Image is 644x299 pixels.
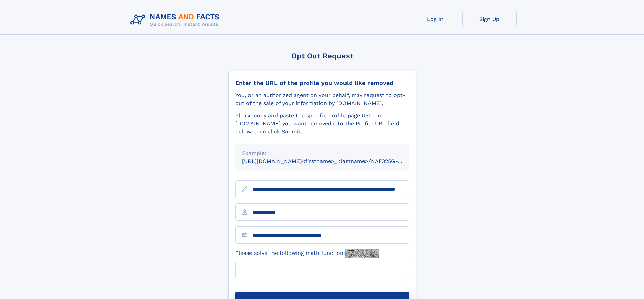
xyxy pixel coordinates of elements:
small: [URL][DOMAIN_NAME]<firstname>_<lastname>/NAF325G-xxxxxxxx [242,158,422,165]
div: Example: [242,149,402,157]
a: Sign Up [462,11,517,27]
div: Please copy and paste the specific profile page URL on [DOMAIN_NAME] you want removed into the Pr... [235,112,409,136]
div: Opt Out Request [228,52,416,60]
a: Log In [408,11,462,27]
div: Enter the URL of the profile you would like removed [235,79,409,87]
div: You, or an authorized agent on your behalf, may request to opt-out of the sale of your informatio... [235,91,409,108]
img: Logo Names and Facts [128,11,225,29]
label: Please solve the following math function: [235,249,379,258]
